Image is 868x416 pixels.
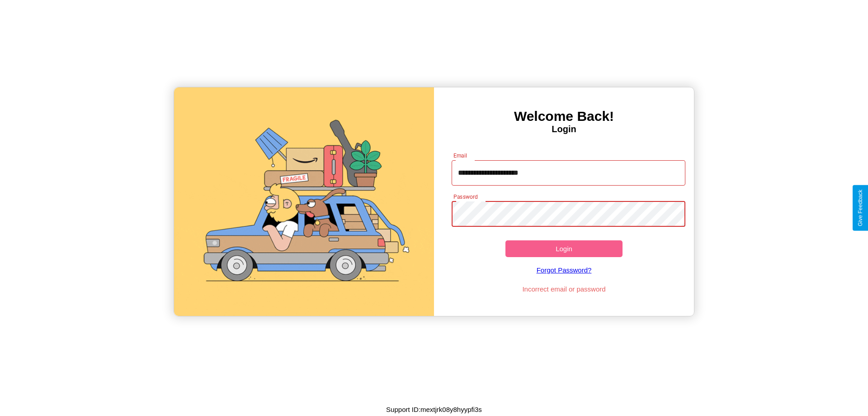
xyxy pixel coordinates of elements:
[453,193,477,201] label: Password
[857,190,863,226] div: Give Feedback
[386,403,482,416] p: Support ID: mextjrk08y8hyypfi3s
[434,109,694,124] h3: Welcome Back!
[447,283,681,295] p: Incorrect email or password
[434,124,694,134] h4: Login
[447,257,681,283] a: Forgot Password?
[505,240,623,257] button: Login
[453,152,467,159] label: Email
[174,87,434,316] img: gif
